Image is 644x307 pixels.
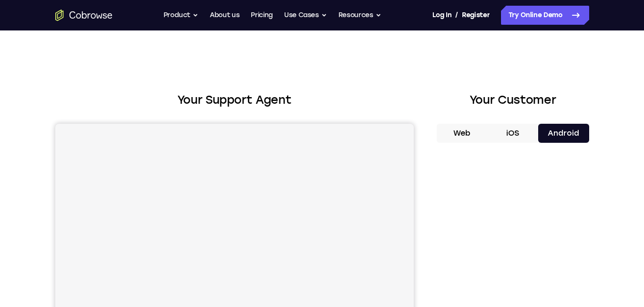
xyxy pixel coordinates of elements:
button: Resources [338,6,381,25]
span: / [455,10,458,21]
a: Go to the home page [55,10,112,21]
h2: Your Support Agent [55,91,414,109]
a: Try Online Demo [501,6,589,25]
h2: Your Customer [437,91,589,109]
button: Product [164,6,199,25]
button: iOS [487,124,538,143]
a: About us [210,6,239,25]
button: Use Cases [284,6,327,25]
button: Android [538,124,589,143]
a: Register [462,6,490,25]
button: Web [437,124,488,143]
a: Pricing [251,6,273,25]
a: Log In [432,6,451,25]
